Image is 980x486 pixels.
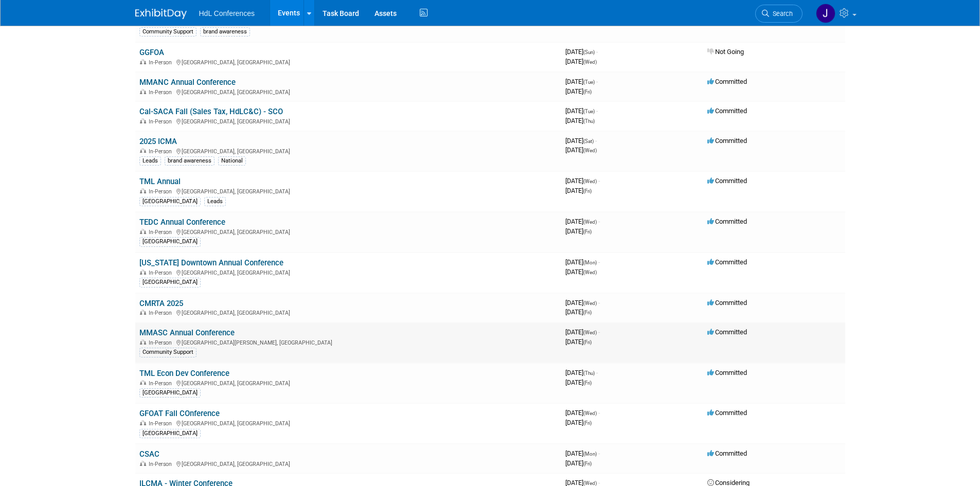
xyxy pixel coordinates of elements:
span: [DATE] [565,409,600,417]
span: (Fri) [583,229,592,235]
span: (Fri) [583,188,592,194]
span: [DATE] [565,328,600,336]
span: [DATE] [565,449,600,457]
a: GFOAT Fall COnference [139,409,220,418]
span: [DATE] [565,78,598,85]
div: [GEOGRAPHIC_DATA], [GEOGRAPHIC_DATA] [139,117,557,125]
span: Committed [707,369,747,376]
a: TML Annual [139,177,181,186]
div: Community Support [139,27,197,37]
span: - [598,258,600,266]
span: (Wed) [583,330,597,335]
div: [GEOGRAPHIC_DATA], [GEOGRAPHIC_DATA] [139,459,557,467]
a: TML Econ Dev Conference [139,369,229,378]
img: Johnny Nguyen [816,4,835,23]
span: Committed [707,299,747,307]
div: [GEOGRAPHIC_DATA], [GEOGRAPHIC_DATA] [139,308,557,316]
img: In-Person Event [140,89,146,94]
span: [DATE] [565,218,600,225]
span: [DATE] [565,107,598,115]
div: [GEOGRAPHIC_DATA][PERSON_NAME], [GEOGRAPHIC_DATA] [139,338,557,346]
span: [DATE] [565,459,592,467]
span: - [598,409,600,417]
img: In-Person Event [140,420,146,425]
span: In-Person [149,148,175,155]
span: In-Person [149,420,175,427]
span: Not Going [707,48,744,56]
a: TEDC Annual Conference [139,218,225,227]
span: In-Person [149,310,175,316]
a: Search [755,5,803,23]
span: HdL Conferences [199,9,255,17]
span: Committed [707,78,747,85]
span: - [595,137,597,145]
img: In-Person Event [140,188,146,193]
div: Community Support [139,348,197,357]
span: [DATE] [565,258,600,266]
span: In-Person [149,461,175,467]
span: (Tue) [583,109,595,114]
span: - [598,328,600,336]
span: In-Person [149,188,175,195]
span: [DATE] [565,227,592,235]
span: [DATE] [565,419,592,426]
span: - [598,177,600,185]
span: - [596,48,598,56]
span: [DATE] [565,146,597,154]
span: (Fri) [583,339,592,345]
span: Committed [707,409,747,417]
div: [GEOGRAPHIC_DATA] [139,237,201,246]
span: In-Person [149,89,175,96]
span: (Mon) [583,451,597,457]
img: In-Person Event [140,118,146,123]
span: [DATE] [565,308,592,316]
a: Cal-SACA Fall (Sales Tax, HdLC&C) - SCO [139,107,283,116]
span: (Wed) [583,219,597,225]
span: (Fri) [583,380,592,386]
a: CMRTA 2025 [139,299,183,308]
div: Leads [204,197,226,206]
span: In-Person [149,380,175,387]
span: Committed [707,328,747,336]
span: Committed [707,449,747,457]
span: - [596,369,598,376]
div: brand awareness [165,156,215,166]
a: CSAC [139,449,159,459]
span: (Thu) [583,370,595,376]
span: (Wed) [583,269,597,275]
span: In-Person [149,339,175,346]
div: brand awareness [200,27,250,37]
img: In-Person Event [140,310,146,315]
span: [DATE] [565,338,592,346]
div: [GEOGRAPHIC_DATA] [139,278,201,287]
span: Committed [707,258,747,266]
span: Committed [707,137,747,145]
span: [DATE] [565,299,600,307]
span: [DATE] [565,379,592,386]
span: [DATE] [565,369,598,376]
div: [GEOGRAPHIC_DATA], [GEOGRAPHIC_DATA] [139,379,557,387]
span: - [596,78,598,85]
span: In-Person [149,229,175,236]
div: [GEOGRAPHIC_DATA] [139,197,201,206]
div: [GEOGRAPHIC_DATA], [GEOGRAPHIC_DATA] [139,419,557,427]
span: (Mon) [583,260,597,265]
span: (Fri) [583,89,592,95]
span: [DATE] [565,268,597,276]
div: [GEOGRAPHIC_DATA], [GEOGRAPHIC_DATA] [139,268,557,276]
span: [DATE] [565,48,598,56]
span: (Wed) [583,59,597,65]
img: In-Person Event [140,269,146,275]
a: GGFOA [139,48,164,57]
span: Committed [707,177,747,185]
span: (Wed) [583,480,597,486]
span: (Wed) [583,178,597,184]
span: (Fri) [583,310,592,315]
img: In-Person Event [140,229,146,234]
span: Committed [707,218,747,225]
span: [DATE] [565,87,592,95]
span: (Fri) [583,420,592,426]
div: [GEOGRAPHIC_DATA], [GEOGRAPHIC_DATA] [139,58,557,66]
img: In-Person Event [140,461,146,466]
div: [GEOGRAPHIC_DATA] [139,429,201,438]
